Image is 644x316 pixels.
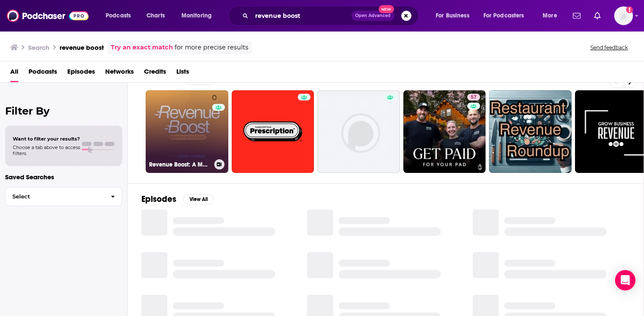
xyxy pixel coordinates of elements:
[252,9,351,23] input: Search podcasts, credits, & more...
[615,270,635,290] div: Open Intercom Messenger
[10,65,18,82] a: All
[7,8,89,24] img: Podchaser - Follow, Share and Rate Podcasts
[537,9,568,23] button: open menu
[141,194,214,204] a: EpisodesView All
[614,6,633,25] button: Show profile menu
[144,65,166,82] a: Credits
[471,93,477,102] span: 57
[106,10,131,22] span: Podcasts
[591,9,604,23] a: Show notifications dropdown
[13,136,80,142] span: Want to filter your results?
[614,6,633,25] span: Logged in as Marketing09
[175,43,248,52] span: for more precise results
[176,65,189,82] a: Lists
[175,9,223,23] button: open menu
[467,94,480,101] a: 57
[351,11,394,21] button: Open AdvancedNew
[236,6,427,26] div: Search podcasts, credits, & more...
[147,10,165,22] span: Charts
[60,43,104,52] h3: revenue boost
[212,94,225,159] div: 0
[614,6,633,25] img: User Profile
[29,65,57,82] a: Podcasts
[6,194,104,199] span: Select
[141,194,176,204] h2: Episodes
[149,161,211,168] h3: Revenue Boost: A Marketing Podcast
[355,14,391,18] span: Open Advanced
[436,10,469,22] span: For Business
[141,9,170,23] a: Charts
[5,105,122,117] h2: Filter By
[478,9,537,23] button: open menu
[483,10,524,22] span: For Podcasters
[67,65,95,82] a: Episodes
[5,187,122,206] button: Select
[588,44,630,51] button: Send feedback
[626,6,633,13] svg: Add a profile image
[13,144,80,156] span: Choose a tab above to access filters.
[146,90,228,173] a: 0Revenue Boost: A Marketing Podcast
[183,194,214,204] button: View All
[5,173,122,181] p: Saved Searches
[379,5,394,13] span: New
[181,10,212,22] span: Monitoring
[569,9,584,23] a: Show notifications dropdown
[100,9,142,23] button: open menu
[403,90,486,173] a: 57
[111,43,173,52] a: Try an exact match
[105,65,134,82] a: Networks
[543,10,557,22] span: More
[430,9,480,23] button: open menu
[28,43,49,52] h3: Search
